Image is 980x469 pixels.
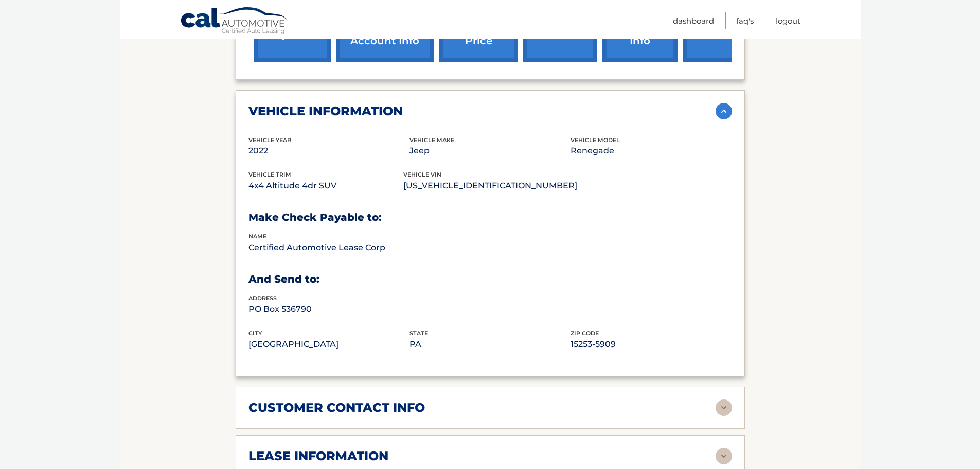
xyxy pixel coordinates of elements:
h2: vehicle information [248,103,403,119]
span: vehicle make [409,136,454,144]
span: state [409,329,428,337]
span: vehicle Year [248,136,291,144]
span: city [248,329,262,337]
p: Renegade [571,144,732,158]
h3: Make Check Payable to: [248,211,732,224]
p: Certified Automotive Lease Corp [248,240,409,255]
p: PA [409,337,571,352]
a: Cal Automotive [180,7,288,37]
img: accordion-active.svg [716,103,732,119]
h2: customer contact info [248,400,425,415]
p: [US_VEHICLE_IDENTIFICATION_NUMBER] [403,179,577,193]
img: accordion-rest.svg [716,399,732,416]
span: vehicle vin [403,171,441,178]
h2: lease information [248,448,388,464]
span: vehicle trim [248,171,291,178]
h3: And Send to: [248,273,732,286]
span: vehicle model [571,136,620,144]
img: accordion-rest.svg [716,448,732,464]
span: zip code [571,329,599,337]
a: Logout [776,12,800,29]
p: [GEOGRAPHIC_DATA] [248,337,409,352]
span: address [248,294,277,302]
a: FAQ's [736,12,754,29]
p: 15253-5909 [571,337,732,352]
p: PO Box 536790 [248,302,409,317]
p: Jeep [409,144,571,158]
p: 2022 [248,144,409,158]
p: 4x4 Altitude 4dr SUV [248,179,403,193]
a: Dashboard [673,12,714,29]
span: name [248,233,266,240]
